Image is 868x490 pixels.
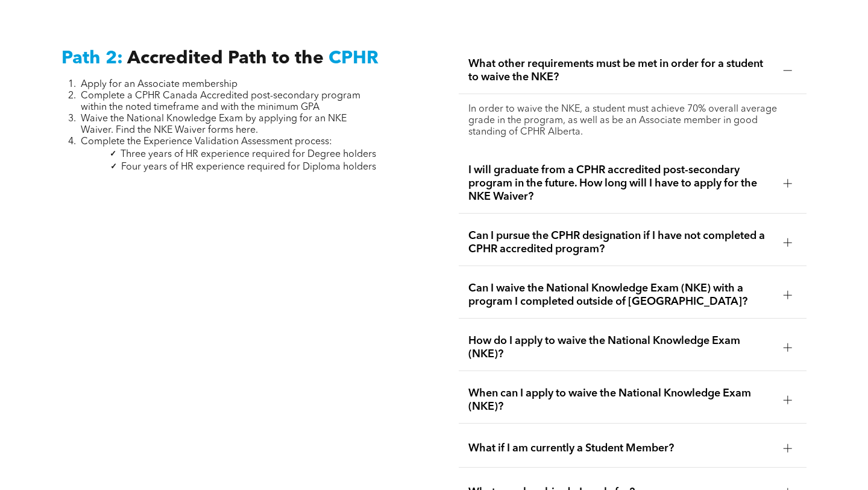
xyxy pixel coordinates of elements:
[61,49,123,68] span: Path 2:
[81,137,332,147] span: Complete the Experience Validation Assessment process:
[81,91,360,112] span: Complete a CPHR Canada Accredited post-secondary program within the noted timeframe and with the ...
[121,150,376,159] span: Three years of HR experience required for Degree holders
[468,104,796,138] p: In order to waive the NKE, a student must achieve 70% overall average grade in the program, as we...
[468,334,773,361] span: How do I apply to waive the National Knowledge Exam (NKE)?
[468,387,773,413] span: When can I apply to waive the National Knowledge Exam (NKE)?
[329,49,379,68] span: CPHR
[468,164,773,203] span: I will graduate from a CPHR accredited post-secondary program in the future. How long will I have...
[468,442,773,455] span: What if I am currently a Student Member?
[468,282,773,308] span: Can I waive the National Knowledge Exam (NKE) with a program I completed outside of [GEOGRAPHIC_D...
[468,57,773,84] span: What other requirements must be met in order for a student to waive the NKE?
[121,162,376,172] span: Four years of HR experience required for Diploma holders
[81,114,347,135] span: Waive the National Knowledge Exam by applying for an NKE Waiver. Find the NKE Waiver forms here.
[127,49,324,68] span: Accredited Path to the
[81,80,237,89] span: Apply for an Associate membership
[468,229,773,256] span: Can I pursue the CPHR designation if I have not completed a CPHR accredited program?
